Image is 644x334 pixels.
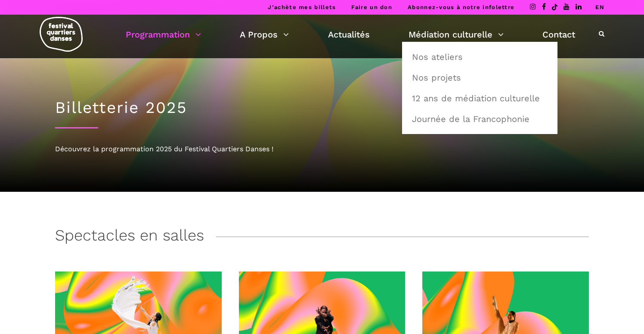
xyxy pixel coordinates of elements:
a: Journée de la Francophonie [407,109,553,129]
h3: Spectacles en salles [55,226,204,248]
a: Nos projets [407,68,553,87]
a: J’achète mes billets [268,4,336,10]
div: Découvrez la programmation 2025 du Festival Quartiers Danses ! [55,144,589,155]
a: 12 ans de médiation culturelle [407,88,553,108]
a: Actualités [328,27,370,42]
img: logo-fqd-med [40,17,83,52]
a: Programmation [126,27,201,42]
a: Faire un don [351,4,392,10]
a: Abonnez-vous à notre infolettre [408,4,514,10]
a: Médiation culturelle [409,27,504,42]
a: Nos ateliers [407,47,553,67]
h1: Billetterie 2025 [55,98,589,117]
a: EN [595,4,604,10]
a: Contact [542,27,575,42]
a: A Propos [240,27,289,42]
